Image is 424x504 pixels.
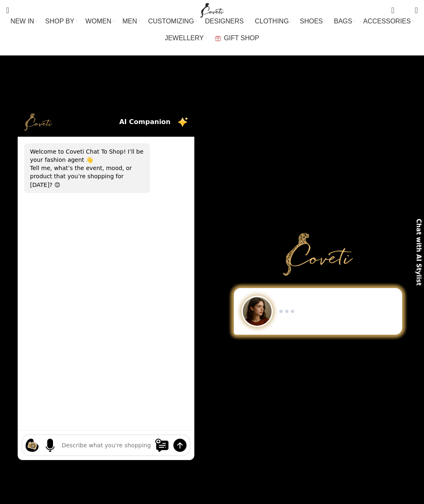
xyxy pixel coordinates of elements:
span: NEW IN [10,17,34,25]
span: CUSTOMIZING [148,17,194,25]
a: BAGS [334,13,355,30]
a: ACCESSORIES [363,13,414,30]
span: CLOTHING [255,17,289,25]
span: JEWELLERY [165,34,204,42]
span: 0 [392,4,398,10]
a: DESIGNERS [205,13,247,30]
a: MEN [122,13,140,30]
span: DESIGNERS [205,17,244,25]
a: NEW IN [10,13,37,30]
span: GIFT SHOP [224,34,259,42]
a: CLOTHING [255,13,292,30]
div: Main navigation [2,13,422,46]
div: My Wishlist [401,2,409,18]
span: MEN [122,17,137,25]
a: JEWELLERY [165,30,207,46]
img: Primary Gold [283,233,353,276]
span: ACCESSORIES [363,17,411,25]
a: 0 [387,2,398,18]
a: CUSTOMIZING [148,13,197,30]
a: Search [2,2,13,18]
img: GiftBag [215,36,221,41]
a: GIFT SHOP [215,30,259,46]
a: Site logo [198,6,226,13]
div: Chat to Shop demo [222,288,414,335]
span: BAGS [334,17,352,25]
span: SHOES [300,17,323,25]
a: WOMEN [85,13,114,30]
a: SHOES [300,13,326,30]
span: SHOP BY [45,17,74,25]
span: WOMEN [85,17,111,25]
a: SHOP BY [45,13,77,30]
span: 0 [402,8,408,14]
